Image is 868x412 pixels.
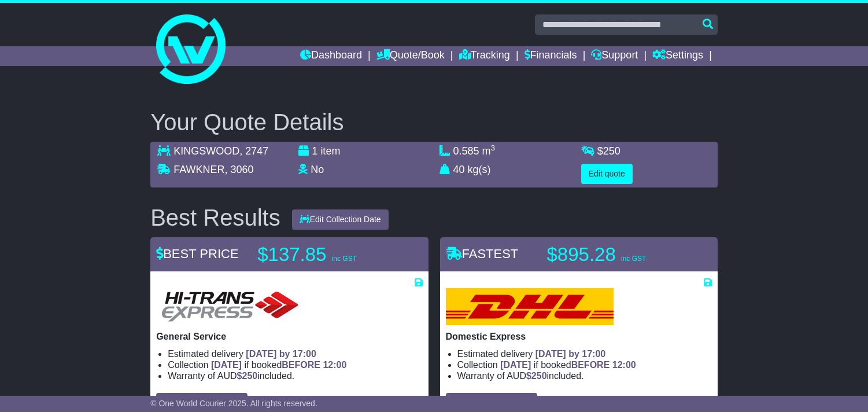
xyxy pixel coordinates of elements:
span: [DATE] by 17:00 [535,349,606,359]
span: 250 [603,145,620,157]
span: No [311,164,324,175]
img: DHL: Domestic Express [446,288,614,325]
a: Financials [525,46,577,66]
sup: 3 [491,144,496,152]
span: kg(s) [468,164,491,175]
span: if booked [500,360,636,370]
p: Domestic Express [446,331,712,342]
span: item [320,145,340,157]
img: HiTrans: General Service [156,288,304,325]
span: [DATE] by 17:00 [246,349,316,359]
h2: Your Quote Details [150,109,718,135]
span: BEST PRICE [156,247,238,261]
span: 40 [453,164,465,175]
li: Estimated delivery [168,348,422,359]
span: 12:00 [323,360,346,370]
a: Settings [652,46,703,66]
p: $895.28 [547,243,692,266]
span: 1 [312,145,317,157]
span: © One World Courier 2025. All rights reserved. [150,399,317,408]
a: Quote/Book [376,46,445,66]
a: Tracking [459,46,510,66]
span: 250 [242,371,258,381]
span: inc GST [621,255,646,263]
span: FAWKNER [173,164,224,175]
p: $137.85 [257,243,402,266]
a: Support [591,46,638,66]
span: FASTEST [446,247,519,261]
span: if booked [211,360,346,370]
p: General Service [156,331,422,342]
button: Edit Collection Date [292,209,389,230]
span: KINGSWOOD [173,145,239,157]
li: Collection [168,359,422,370]
li: Warranty of AUD included. [457,370,712,381]
li: Estimated delivery [457,348,712,359]
span: $ [597,145,620,157]
span: BEFORE [571,360,610,370]
li: Warranty of AUD included. [168,370,422,381]
span: , 2747 [239,145,268,157]
span: $ [526,371,547,381]
span: inc GST [332,255,357,263]
a: Dashboard [300,46,362,66]
div: Best Results [145,205,286,230]
span: $ [237,371,258,381]
span: [DATE] [500,360,531,370]
span: 250 [531,371,547,381]
span: BEFORE [282,360,320,370]
span: 12:00 [612,360,636,370]
span: m [482,145,496,157]
span: 0.585 [453,145,479,157]
button: Edit quote [581,164,633,184]
span: [DATE] [211,360,242,370]
span: , 3060 [225,164,254,175]
li: Collection [457,359,712,370]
